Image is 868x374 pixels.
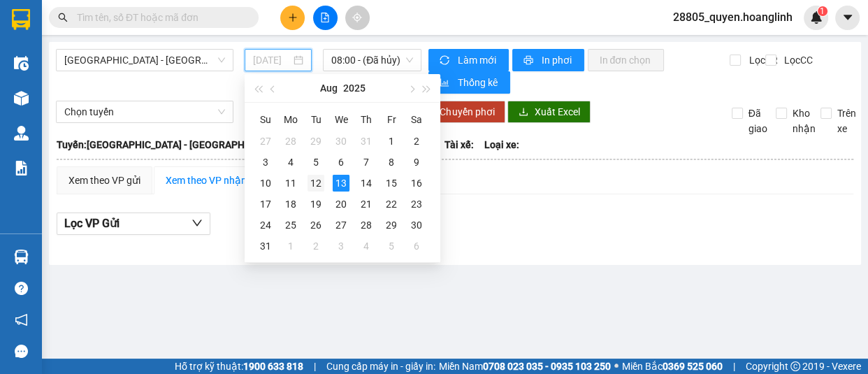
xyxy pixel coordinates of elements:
[308,217,324,233] div: 26
[841,11,854,24] span: caret-down
[278,236,303,257] td: 2025-09-01
[507,101,591,123] button: downloadXuất Excel
[308,196,324,213] div: 19
[333,154,349,171] div: 6
[662,8,804,26] span: 28805_quyen.hoanglinh
[358,217,375,233] div: 28
[383,217,400,233] div: 29
[428,49,509,71] button: syncLàm mới
[333,175,349,192] div: 13
[308,133,324,150] div: 29
[354,236,379,257] td: 2025-09-04
[408,154,425,171] div: 9
[483,361,611,372] strong: 0708 023 035 - 0935 103 250
[484,137,519,152] span: Loại xe:
[15,313,28,326] span: notification
[303,108,328,131] th: Tu
[58,13,68,22] span: search
[328,152,354,173] td: 2025-08-06
[328,108,354,131] th: We
[326,359,435,374] span: Cung cấp máy in - giấy in:
[345,6,370,30] button: aim
[166,173,247,188] div: Xem theo VP nhận
[379,236,404,257] td: 2025-09-05
[342,74,365,102] button: 2025
[408,196,425,213] div: 23
[282,154,299,171] div: 4
[408,217,425,233] div: 30
[253,152,278,173] td: 2025-08-03
[379,173,404,194] td: 2025-08-15
[278,194,303,215] td: 2025-08-18
[303,215,328,236] td: 2025-08-26
[404,215,429,236] td: 2025-08-30
[64,215,120,232] span: Lọc VP Gửi
[253,215,278,236] td: 2025-08-24
[787,106,821,136] span: Kho nhận
[333,133,349,150] div: 30
[352,13,362,22] span: aim
[379,215,404,236] td: 2025-08-29
[278,173,303,194] td: 2025-08-11
[278,108,303,131] th: Mo
[328,194,354,215] td: 2025-08-20
[444,137,474,152] span: Tài xế:
[404,108,429,131] th: Sa
[278,131,303,152] td: 2025-07-28
[243,361,303,372] strong: 1900 633 818
[253,108,278,131] th: Su
[404,236,429,257] td: 2025-09-06
[818,6,827,16] sup: 1
[404,194,429,215] td: 2025-08-23
[175,359,303,374] span: Hỗ trợ kỹ thuật:
[743,106,773,136] span: Đã giao
[14,91,29,106] img: warehouse-icon
[383,133,400,150] div: 1
[303,236,328,257] td: 2025-09-02
[404,131,429,152] td: 2025-08-02
[253,236,278,257] td: 2025-08-31
[354,194,379,215] td: 2025-08-21
[15,345,28,358] span: message
[328,215,354,236] td: 2025-08-27
[383,196,400,213] div: 22
[278,152,303,173] td: 2025-08-04
[379,108,404,131] th: Fr
[379,152,404,173] td: 2025-08-08
[333,196,349,213] div: 20
[14,126,29,141] img: warehouse-icon
[333,217,349,233] div: 27
[328,131,354,152] td: 2025-07-30
[257,175,274,192] div: 10
[457,52,498,68] span: Làm mới
[358,133,375,150] div: 31
[257,238,274,254] div: 31
[428,71,510,94] button: bar-chartThống kê
[57,139,284,150] b: Tuyến: [GEOGRAPHIC_DATA] - [GEOGRAPHIC_DATA]
[614,364,619,369] span: ⚪️
[440,78,451,89] span: bar-chart
[64,101,225,122] span: Chọn tuyến
[354,173,379,194] td: 2025-08-14
[319,74,337,102] button: Aug
[313,6,338,30] button: file-add
[257,154,274,171] div: 3
[588,49,664,71] button: In đơn chọn
[282,196,299,213] div: 18
[408,238,425,254] div: 6
[14,250,29,264] img: warehouse-icon
[282,217,299,233] div: 25
[457,75,499,90] span: Thống kê
[253,131,278,152] td: 2025-07-27
[733,359,735,374] span: |
[282,133,299,150] div: 28
[278,215,303,236] td: 2025-08-25
[303,173,328,194] td: 2025-08-12
[428,101,505,123] button: Chuyển phơi
[328,173,354,194] td: 2025-08-13
[303,131,328,152] td: 2025-07-29
[303,152,328,173] td: 2025-08-05
[354,131,379,152] td: 2025-07-31
[663,361,723,372] strong: 0369 525 060
[333,238,349,254] div: 3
